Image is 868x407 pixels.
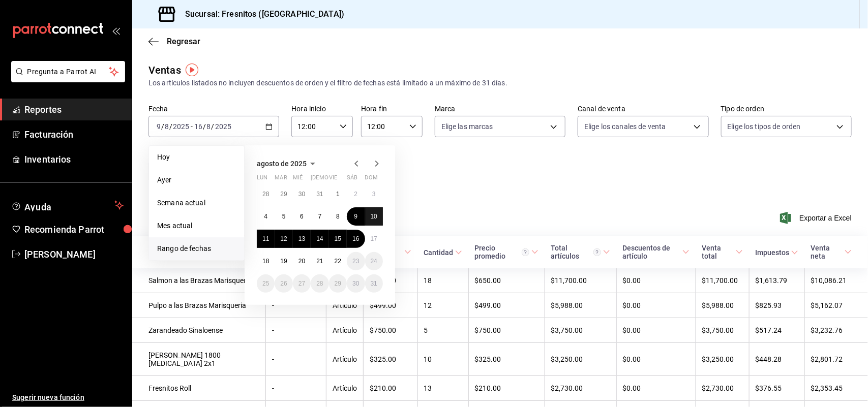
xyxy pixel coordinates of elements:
abbr: domingo [365,174,378,185]
span: Total artículos [551,244,610,260]
td: $650.00 [468,268,545,293]
abbr: 4 de agosto de 2025 [264,213,267,220]
input: ---- [172,122,190,131]
abbr: 3 de agosto de 2025 [372,191,376,198]
span: Elige los tipos de orden [728,121,801,132]
td: Artículo [326,293,363,318]
td: Artículo [326,376,363,401]
input: ---- [215,122,232,131]
span: Exportar a Excel [782,212,852,224]
button: Tooltip marker [186,64,198,76]
abbr: 7 de agosto de 2025 [318,213,322,220]
td: $11,700.00 [545,268,616,293]
span: Sugerir nueva función [12,392,124,403]
td: Fresnitos Roll [132,376,265,401]
span: Pregunta a Parrot AI [27,67,109,77]
button: 28 de agosto de 2025 [311,274,328,293]
span: / [212,122,215,131]
abbr: 15 de agosto de 2025 [335,235,341,242]
input: -- [194,122,203,131]
input: -- [164,122,169,131]
td: $825.93 [749,293,804,318]
abbr: 28 de julio de 2025 [262,191,269,198]
button: 18 de agosto de 2025 [257,252,275,270]
abbr: 16 de agosto de 2025 [352,235,359,242]
abbr: 23 de agosto de 2025 [352,258,359,265]
span: Impuestos [755,248,798,257]
abbr: 9 de agosto de 2025 [354,213,357,220]
label: Fecha [148,106,279,113]
td: $2,730.00 [545,376,616,401]
abbr: lunes [257,174,267,185]
button: Pregunta a Parrot AI [11,61,125,82]
abbr: 21 de agosto de 2025 [316,258,323,265]
abbr: martes [275,174,287,185]
button: 15 de agosto de 2025 [329,230,347,248]
button: 8 de agosto de 2025 [329,207,347,226]
td: $0.00 [616,343,696,376]
td: $2,353.45 [804,376,868,401]
svg: El total artículos considera cambios de precios en los artículos así como costos adicionales por ... [593,248,601,256]
button: 30 de julio de 2025 [293,185,311,203]
abbr: 31 de julio de 2025 [316,191,323,198]
input: -- [206,122,212,131]
button: 7 de agosto de 2025 [311,207,328,226]
button: 16 de agosto de 2025 [347,230,365,248]
abbr: 10 de agosto de 2025 [371,213,377,220]
button: 4 de agosto de 2025 [257,207,275,226]
span: Inventarios [24,152,124,166]
td: 13 [417,376,468,401]
span: Regresar [167,37,200,46]
td: $1,613.79 [749,268,804,293]
abbr: 12 de agosto de 2025 [280,235,287,242]
span: Descuentos de artículo [622,244,690,260]
abbr: 2 de agosto de 2025 [354,191,357,198]
abbr: 19 de agosto de 2025 [280,258,287,265]
td: $3,232.76 [804,318,868,343]
td: $3,750.00 [696,318,749,343]
span: Facturación [24,128,124,141]
abbr: 30 de julio de 2025 [298,191,305,198]
td: $0.00 [616,268,696,293]
div: Descuentos de artículo [622,244,680,260]
td: 12 [417,293,468,318]
button: 29 de julio de 2025 [275,185,292,203]
button: 28 de julio de 2025 [257,185,275,203]
abbr: 5 de agosto de 2025 [282,213,286,220]
span: Mes actual [157,221,236,231]
span: [PERSON_NAME] [24,247,124,261]
span: Ayuda [24,199,110,211]
span: agosto de 2025 [257,160,307,168]
td: - [265,376,326,401]
h3: Sucursal: Fresnitos ([GEOGRAPHIC_DATA]) [177,8,344,20]
span: Reportes [24,103,124,116]
abbr: 24 de agosto de 2025 [371,258,377,265]
abbr: 17 de agosto de 2025 [371,235,377,242]
td: $499.00 [363,293,417,318]
div: Ventas [148,62,181,78]
span: Hoy [157,152,236,163]
span: / [203,122,206,131]
td: Pulpo a las Brazas Marisqueria [132,293,265,318]
input: -- [156,122,161,131]
div: Cantidad [424,248,453,257]
td: $5,988.00 [545,293,616,318]
td: $325.00 [363,343,417,376]
span: Rango de fechas [157,243,236,254]
button: 26 de agosto de 2025 [275,274,292,293]
td: 5 [417,318,468,343]
abbr: 6 de agosto de 2025 [300,213,304,220]
td: $11,700.00 [696,268,749,293]
td: $0.00 [616,318,696,343]
span: Elige los canales de venta [584,121,666,132]
span: Ayer [157,175,236,185]
td: $2,801.72 [804,343,868,376]
td: - [265,343,326,376]
td: $210.00 [363,376,417,401]
span: Elige las marcas [441,121,493,132]
div: Impuestos [755,248,789,257]
abbr: 29 de julio de 2025 [280,191,287,198]
button: 14 de agosto de 2025 [311,230,328,248]
abbr: jueves [311,174,371,185]
div: Venta total [702,244,734,260]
